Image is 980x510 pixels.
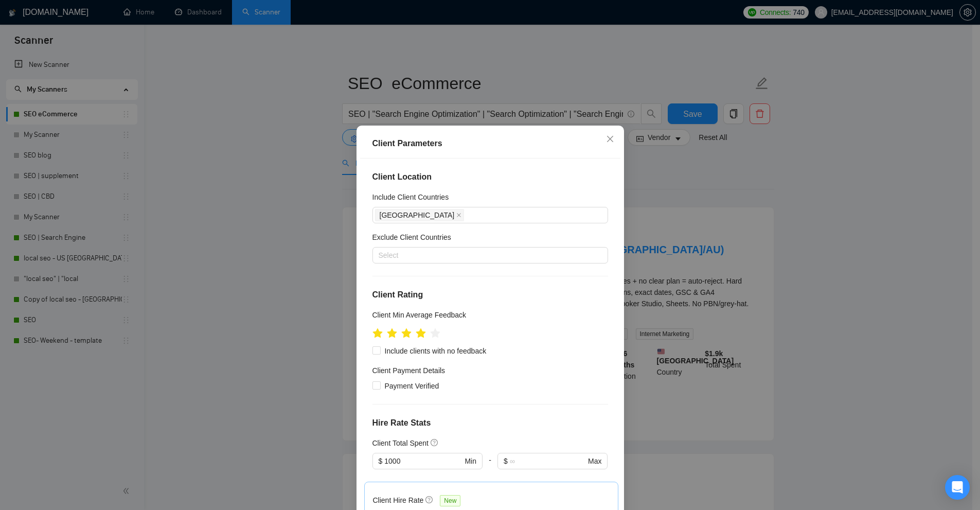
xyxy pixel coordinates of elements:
span: star [401,328,412,339]
h5: Include Client Countries [372,191,449,203]
span: star [387,328,397,339]
span: Max [588,455,601,467]
h4: Client Rating [372,289,608,301]
div: - [483,453,497,482]
h5: Client Min Average Feedback [372,309,467,321]
span: close [456,213,461,218]
input: 0 [384,455,462,467]
h4: Client Payment Details [372,365,446,376]
h5: Exclude Client Countries [372,232,451,243]
button: Close [596,126,624,153]
span: Include clients with no feedback [381,345,491,357]
input: ∞ [510,455,586,467]
span: [GEOGRAPHIC_DATA] [380,209,455,221]
span: question-circle [431,438,439,447]
h5: Client Total Spent [372,437,429,449]
h5: Client Hire Rate [373,495,424,506]
div: Open Intercom Messenger [945,475,970,500]
div: Client Parameters [372,137,608,150]
span: United States [375,209,465,221]
span: star [372,328,383,339]
h4: Client Location [372,171,608,183]
span: Payment Verified [381,380,443,392]
span: question-circle [425,496,434,504]
span: star [430,328,440,339]
span: New [440,495,460,506]
span: Min [465,455,476,467]
h4: Hire Rate Stats [372,417,608,429]
span: $ [504,455,508,467]
span: close [606,135,614,143]
span: star [416,328,426,339]
span: $ [379,455,383,467]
